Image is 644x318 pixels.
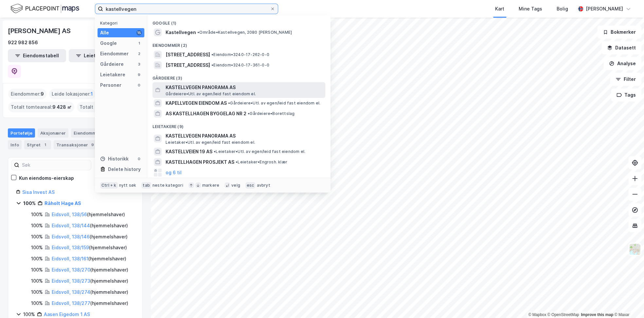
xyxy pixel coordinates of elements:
a: Sisa Invest AS [22,189,55,195]
div: ( hjemmelshaver ) [52,255,126,263]
a: Eidsvoll, 138/277 [52,300,90,306]
button: Analyse [603,57,641,70]
button: Filter [610,73,641,86]
div: Delete history [108,165,141,173]
span: [STREET_ADDRESS] [166,61,210,69]
div: ( hjemmelshaver ) [52,233,128,241]
span: KASTELLHAGEN PROSJEKT AS [166,158,234,166]
div: Google (1) [147,15,331,27]
div: 100% [31,244,43,252]
div: 0 [136,156,142,161]
div: Eiendommer : [8,89,46,99]
div: Ctrl + k [100,182,118,189]
span: • [214,149,216,154]
div: Eiendommer (2) [147,38,331,49]
span: Område • Kastellvegen, 2080 [PERSON_NAME] [197,30,292,35]
a: Improve this map [581,312,613,317]
button: og 6 til [166,169,182,177]
div: 1 [42,141,48,148]
span: • [248,111,250,116]
div: avbryt [257,183,270,188]
a: Aasen Eigedom 1 AS [44,311,90,317]
div: Aksjonærer [38,128,68,138]
button: Datasett [601,41,641,54]
span: Gårdeiere • Utl. av egen/leid fast eiendom el. [228,101,320,106]
div: 100% [31,266,43,274]
a: Eidsvoll, 138/159 [52,245,89,250]
span: Leietaker • Engrosh. klær [236,159,287,165]
span: Leietaker • Utl. av egen/leid fast eiendom el. [214,149,305,154]
span: 1 [91,90,93,98]
a: Mapbox [528,312,546,317]
span: [STREET_ADDRESS] [166,51,210,59]
span: • [211,52,213,57]
div: Portefølje [8,128,35,138]
input: Søk [19,160,91,170]
div: Kategori [100,21,144,26]
div: ( hjemmelshaver ) [52,222,128,230]
div: tab [141,182,151,189]
div: Leietakere [100,71,125,79]
div: ( hjemmelshaver ) [52,244,127,252]
div: 0 [136,83,142,88]
div: 2 [136,51,142,56]
div: 100% [31,277,43,285]
div: 100% [31,211,43,218]
div: Gårdeiere [100,60,124,68]
div: 9 [136,72,142,77]
span: Leietaker • Utl. av egen/leid fast eiendom el. [166,140,255,145]
iframe: Chat Widget [611,287,644,318]
span: Eiendom • 3240-17-361-0-0 [211,63,269,68]
div: ( hjemmelshaver ) [52,299,128,307]
span: Gårdeiere • Utl. av egen/leid fast eiendom el. [166,91,256,97]
div: Historikk [100,155,129,163]
img: logo.f888ab2527a4732fd821a326f86c7f29.svg [10,3,79,14]
span: KAPELLVEGEN EIENDOM AS [166,99,227,107]
div: 100% [31,255,43,263]
div: Leide lokasjoner : [49,89,96,99]
a: Eidsvoll, 138/144 [52,223,90,228]
div: Eiendommer [100,50,129,58]
div: 100% [31,233,43,241]
input: Søk på adresse, matrikkel, gårdeiere, leietakere eller personer [103,4,270,14]
span: Gårdeiere • Borettslag [248,111,295,116]
div: velg [231,183,240,188]
div: Eiendommer [71,128,111,138]
div: 100% [31,299,43,307]
div: Leietakere (9) [147,119,331,131]
div: Totalt byggareal : [77,102,135,112]
a: Eidsvoll, 138/270 [52,267,90,272]
div: ( hjemmelshaver ) [52,211,125,218]
span: • [197,30,199,35]
div: 15 [136,30,142,35]
div: markere [202,183,219,188]
div: ( hjemmelshaver ) [52,288,128,296]
button: Leietakertabell [69,49,127,62]
div: Mine Tags [519,5,542,13]
a: Eidsvoll, 138/274 [52,289,90,295]
span: Kastellvegen [166,28,196,36]
button: Bokmerker [597,26,641,39]
button: Tags [611,88,641,102]
div: 9 [89,141,96,148]
img: Z [629,243,641,255]
div: Kontrollprogram for chat [611,287,644,318]
a: OpenStreetMap [547,312,579,317]
div: Gårdeiere (3) [147,70,331,82]
div: [PERSON_NAME] AS [8,26,72,36]
a: Eidsvoll, 138/273 [52,278,90,284]
span: 9 [41,90,44,98]
div: Kun eiendoms-eierskap [19,174,74,182]
div: Alle [100,29,109,37]
span: KASTELLVEIEN 19 AS [166,148,212,156]
a: Eidsvoll, 138/161 [52,256,88,261]
div: Styret [24,140,51,149]
div: Bolig [557,5,568,13]
a: Råholt Hage AS [45,200,81,206]
div: ( hjemmelshaver ) [52,266,128,274]
div: 100% [31,288,43,296]
a: Eidsvoll, 138/146 [52,234,90,239]
span: • [236,159,238,164]
span: AS KASTELLHAGEN BYGGELAG NR 2 [166,110,246,118]
div: 100% [31,222,43,230]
